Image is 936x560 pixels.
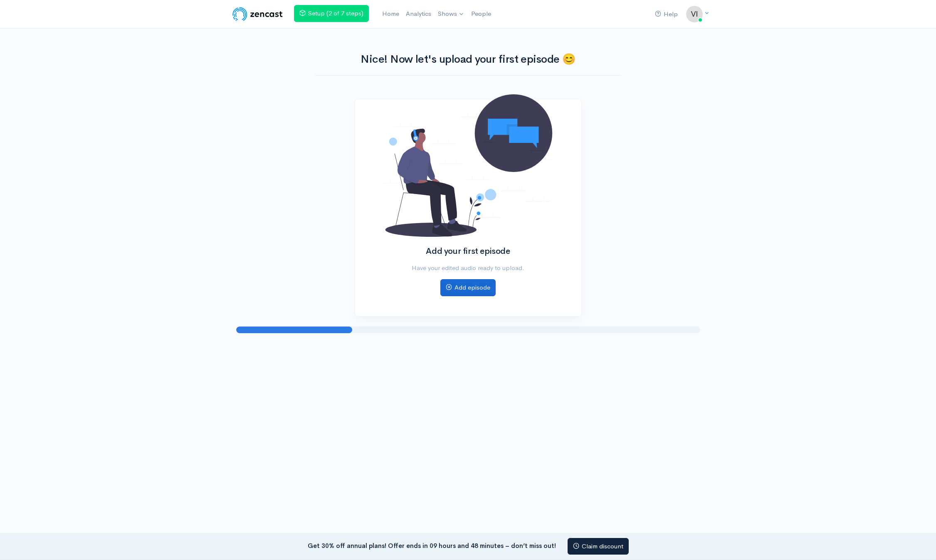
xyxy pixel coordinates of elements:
[686,6,703,22] img: ...
[440,279,496,296] a: Add episode
[379,5,403,23] a: Home
[308,541,556,549] strong: Get 30% off annual plans! Offer ends in 09 hours and 48 minutes – don’t miss out!
[315,54,621,66] h1: Nice! Now let's upload your first episode 😊
[403,5,435,23] a: Analytics
[231,6,284,22] img: ZenCast Logo
[568,538,629,555] a: Claim discount
[294,5,369,22] a: Setup (2 of 7 steps)
[383,263,553,273] p: Have your edited audio ready to upload.
[435,5,468,23] a: Shows
[383,247,553,256] h2: Add your first episode
[468,5,494,23] a: People
[383,94,553,236] img: No podcasts added
[652,5,681,23] a: Help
